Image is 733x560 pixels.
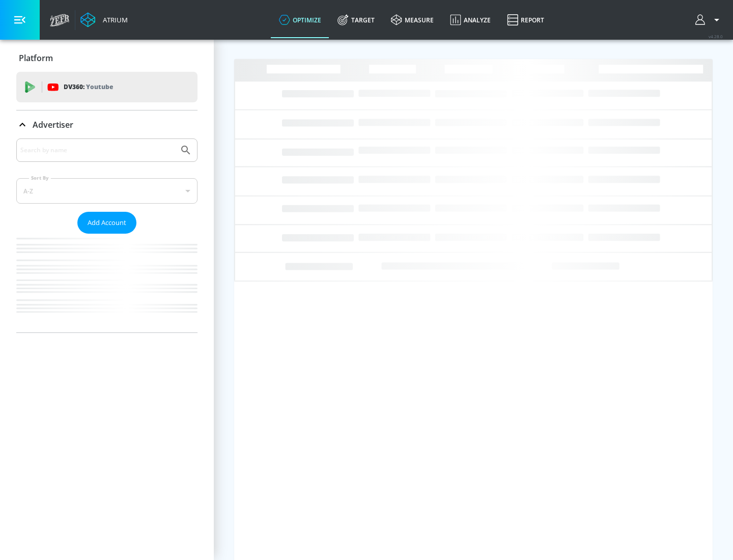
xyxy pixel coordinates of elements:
a: Target [329,2,383,38]
a: measure [383,2,442,38]
nav: list of Advertiser [16,234,198,332]
div: Platform [16,44,198,72]
div: Atrium [99,15,128,24]
span: v 4.28.0 [709,34,723,39]
label: Sort By [29,175,51,181]
div: Advertiser [16,110,198,139]
div: DV360: Youtube [16,72,198,102]
button: Add Account [77,212,136,234]
p: DV360: [64,81,113,93]
p: Platform [19,52,53,64]
a: Analyze [442,2,499,38]
input: Search by name [20,144,175,157]
a: Atrium [80,12,128,27]
p: Youtube [86,81,113,92]
div: A-Z [16,178,198,204]
span: Add Account [88,217,126,229]
a: Report [499,2,552,38]
a: optimize [271,2,329,38]
div: Advertiser [16,138,198,332]
p: Advertiser [33,119,73,130]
